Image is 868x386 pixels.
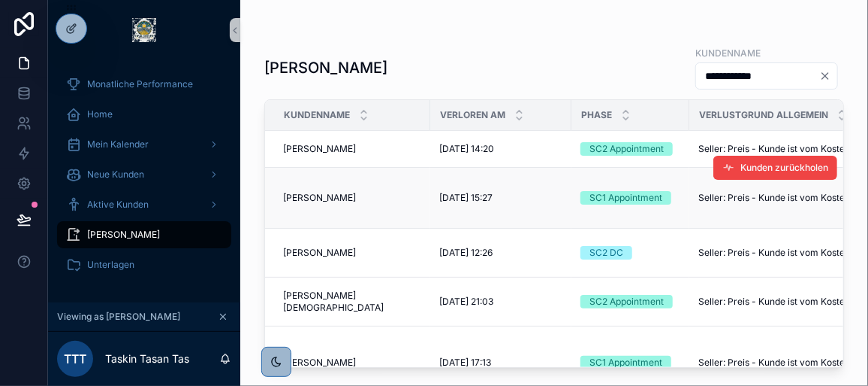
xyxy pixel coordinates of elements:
div: SC1 Appointment [589,191,662,205]
span: [DATE] 12:26 [439,247,493,259]
a: Home [57,101,231,128]
div: SC1 Appointment [589,356,662,369]
h1: [PERSON_NAME] [264,57,387,78]
a: [PERSON_NAME] [283,143,421,155]
span: [PERSON_NAME] [283,143,356,155]
a: [PERSON_NAME] [283,192,421,204]
a: [DATE] 15:27 [439,192,562,204]
a: [PERSON_NAME] [283,247,421,259]
span: [DATE] 21:03 [439,296,493,308]
span: Monatliche Performance [87,78,193,90]
a: SC2 Appointment [580,142,680,156]
a: SC2 Appointment [580,295,680,308]
a: [PERSON_NAME] [57,221,231,248]
div: SC2 DC [589,246,623,260]
span: [DATE] 15:27 [439,192,493,204]
a: [PERSON_NAME] [283,357,421,369]
span: [PERSON_NAME] [283,357,356,369]
div: scrollable content [48,60,240,298]
div: SC2 Appointment [589,142,664,156]
a: SC1 Appointment [580,191,680,205]
a: Mein Kalender [57,131,231,158]
a: Unterlagen [57,251,231,278]
button: Kunden zurückholen [713,156,837,180]
span: Neue Kunden [87,169,144,181]
p: Taskin Tasan Tas [105,351,189,366]
span: Kunden zurückholen [740,162,828,174]
span: Verloren am [440,109,505,121]
span: Kundenname [284,109,350,121]
span: [DATE] 17:13 [439,357,491,369]
span: Mein Kalender [87,138,149,150]
a: Monatliche Performance [57,71,231,98]
span: [PERSON_NAME] [283,192,356,204]
a: [DATE] 14:20 [439,143,562,155]
span: Home [87,108,113,120]
label: Kundenname [695,46,761,59]
a: [DATE] 17:13 [439,357,562,369]
div: SC2 Appointment [589,295,664,308]
span: TTT [64,350,86,368]
span: Verlustgrund Allgemein [699,109,828,121]
button: Clear [819,70,837,82]
span: Unterlagen [87,259,134,271]
a: SC1 Appointment [580,356,680,369]
span: Phase [581,109,612,121]
a: [DATE] 21:03 [439,296,562,308]
a: Neue Kunden [57,161,231,188]
span: [PERSON_NAME] [87,229,160,241]
span: [PERSON_NAME] [283,247,356,259]
img: App logo [132,18,156,42]
a: [PERSON_NAME][DEMOGRAPHIC_DATA] [283,290,421,314]
a: [DATE] 12:26 [439,247,562,259]
a: SC2 DC [580,246,680,260]
span: [DATE] 14:20 [439,143,494,155]
span: Aktive Kunden [87,199,149,211]
a: Aktive Kunden [57,191,231,218]
span: Viewing as [PERSON_NAME] [57,311,180,323]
